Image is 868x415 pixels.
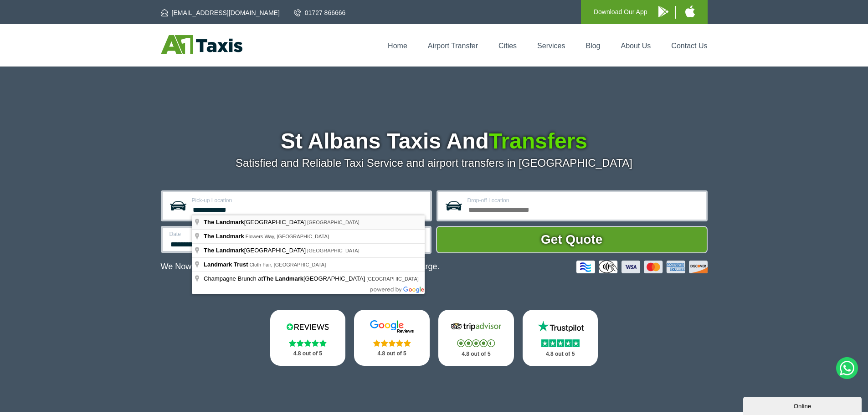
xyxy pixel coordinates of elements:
[307,248,360,253] span: [GEOGRAPHIC_DATA]
[250,262,326,267] span: Cloth Fair, [GEOGRAPHIC_DATA]
[192,198,425,203] label: Pick-up Location
[270,310,346,366] a: Reviews.io Stars 4.8 out of 5
[523,310,598,366] a: Trustpilot Stars 4.8 out of 5
[489,129,587,153] span: Transfers
[204,233,244,240] span: The Landmark
[169,231,287,237] label: Date
[586,42,600,50] a: Blog
[533,348,588,360] p: 4.8 out of 5
[448,348,504,360] p: 4.8 out of 5
[498,42,517,50] a: Cities
[280,320,335,333] img: Reviews.io
[294,8,346,17] a: 01727 866666
[467,198,700,203] label: Drop-off Location
[621,42,651,50] a: About Us
[594,6,647,18] p: Download Our App
[576,261,708,273] img: Credit And Debit Cards
[449,320,503,333] img: Tripadvisor
[204,275,366,282] span: Champagne Brunch at [GEOGRAPHIC_DATA]
[161,262,440,272] p: We Now Accept Card & Contactless Payment In
[388,42,407,50] a: Home
[685,5,695,17] img: A1 Taxis iPhone App
[365,320,419,333] img: Google
[436,226,708,253] button: Get Quote
[428,42,478,50] a: Airport Transfer
[366,276,419,282] span: [GEOGRAPHIC_DATA]
[204,219,244,225] span: The Landmark
[204,247,307,254] span: [GEOGRAPHIC_DATA]
[161,35,242,54] img: A1 Taxis St Albans LTD
[364,348,420,359] p: 4.8 out of 5
[438,310,514,366] a: Tripadvisor Stars 4.8 out of 5
[541,339,580,347] img: Stars
[671,42,707,50] a: Contact Us
[161,130,708,152] h1: St Albans Taxis And
[658,6,668,17] img: A1 Taxis Android App
[537,42,565,50] a: Services
[457,339,495,347] img: Stars
[289,339,327,347] img: Stars
[204,261,248,268] span: Landmark Trust
[373,339,411,347] img: Stars
[354,310,430,366] a: Google Stars 4.8 out of 5
[533,320,588,333] img: Trustpilot
[161,157,708,169] p: Satisfied and Reliable Taxi Service and airport transfers in [GEOGRAPHIC_DATA]
[246,234,329,239] span: Flowers Way, [GEOGRAPHIC_DATA]
[161,8,280,17] a: [EMAIL_ADDRESS][DOMAIN_NAME]
[204,247,244,254] span: The Landmark
[263,275,303,282] span: The Landmark
[280,348,336,359] p: 4.8 out of 5
[743,395,863,415] iframe: chat widget
[204,219,307,225] span: [GEOGRAPHIC_DATA]
[307,220,360,225] span: [GEOGRAPHIC_DATA]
